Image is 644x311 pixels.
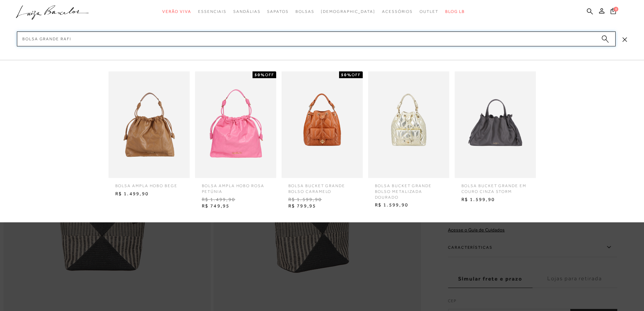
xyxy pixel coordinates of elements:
[280,71,364,211] a: BOLSA BUCKET GRANDE BOLSO CARAMELO 50%OFF BOLSA BUCKET GRANDE BOLSO CARAMELO R$ 1.599,90 R$ 799,95
[193,71,278,211] a: BOLSA AMPLA HOBO ROSA PETÚNIA 50%OFF BOLSA AMPLA HOBO ROSA PETÚNIA R$ 1.499,90 R$ 749,95
[453,71,538,204] a: BOLSA BUCKET GRANDE EM COURO CINZA STORM BOLSA BUCKET GRANDE EM COURO CINZA STORM R$ 1.599,90
[614,7,618,12] span: 0
[609,7,618,17] button: 0
[109,71,190,178] img: Bolsa ampla hobo bege
[110,189,188,199] span: R$ 1.499,90
[283,201,361,211] span: R$ 799,95
[445,9,465,14] span: BLOG LB
[420,9,438,14] span: Outlet
[352,72,361,77] span: OFF
[162,5,191,18] a: categoryNavScreenReaderText
[198,5,226,18] a: categoryNavScreenReaderText
[382,5,413,18] a: categoryNavScreenReaderText
[455,71,536,178] img: BOLSA BUCKET GRANDE EM COURO CINZA STORM
[295,5,314,18] a: categoryNavScreenReaderText
[267,9,288,14] span: Sapatos
[267,5,288,18] a: categoryNavScreenReaderText
[368,71,449,178] img: Bolsa bucket grande bolso metalizada dourado
[233,9,260,14] span: Sandálias
[282,71,363,178] img: BOLSA BUCKET GRANDE BOLSO CARAMELO
[456,195,534,205] span: R$ 1.599,90
[370,200,448,210] span: R$ 1.599,90
[255,72,265,77] strong: 50%
[195,71,276,178] img: BOLSA AMPLA HOBO ROSA PETÚNIA
[233,5,260,18] a: categoryNavScreenReaderText
[420,5,438,18] a: categoryNavScreenReaderText
[198,9,226,14] span: Essenciais
[283,178,361,195] span: BOLSA BUCKET GRANDE BOLSO CARAMELO
[370,178,448,200] span: Bolsa bucket grande bolso metalizada dourado
[197,201,275,211] span: R$ 749,95
[197,195,275,205] span: R$ 1.499,90
[283,195,361,205] span: R$ 1.599,90
[197,178,275,195] span: BOLSA AMPLA HOBO ROSA PETÚNIA
[295,9,314,14] span: Bolsas
[456,178,534,195] span: BOLSA BUCKET GRANDE EM COURO CINZA STORM
[265,72,274,77] span: OFF
[321,5,375,18] a: noSubCategoriesText
[321,9,375,14] span: [DEMOGRAPHIC_DATA]
[445,5,465,18] a: BLOG LB
[341,72,352,77] strong: 50%
[110,178,188,189] span: Bolsa ampla hobo bege
[382,9,413,14] span: Acessórios
[162,9,191,14] span: Verão Viva
[107,71,191,199] a: Bolsa ampla hobo bege Bolsa ampla hobo bege R$ 1.499,90
[17,31,616,46] input: Buscar.
[366,71,451,210] a: Bolsa bucket grande bolso metalizada dourado Bolsa bucket grande bolso metalizada dourado R$ 1.59...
